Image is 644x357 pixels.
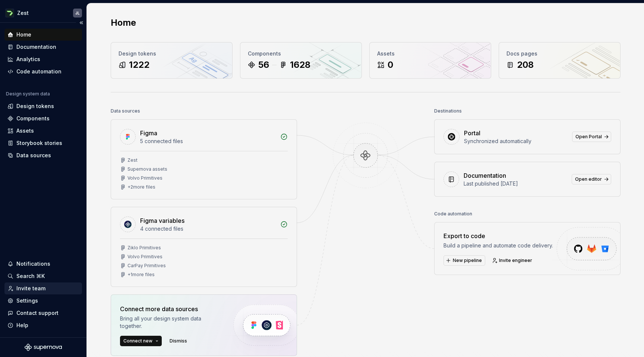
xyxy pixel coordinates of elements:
[170,338,187,344] span: Dismiss
[127,263,166,269] div: CarPay Primitives
[6,91,50,97] div: Design system data
[575,134,602,140] span: Open Portal
[111,42,233,79] a: Design tokens1222
[76,18,86,28] button: Collapse sidebar
[4,125,82,137] a: Assets
[127,272,155,278] div: + 1 more files
[16,139,62,147] div: Storybook stories
[140,129,157,138] div: Figma
[443,231,553,240] div: Export to code
[434,106,462,116] div: Destinations
[443,255,485,266] button: New pipeline
[1,5,85,21] button: ZestJL
[111,17,136,29] h2: Home
[369,42,491,79] a: Assets0
[290,59,310,71] div: 1628
[434,209,472,219] div: Code automation
[4,113,82,124] a: Components
[4,258,82,270] button: Notifications
[5,9,14,18] img: 845e64b5-cf6c-40e8-a5f3-aaa2a69d7a99.png
[119,50,225,57] div: Design tokens
[4,66,82,78] a: Code automation
[25,344,62,351] svg: Supernova Logo
[16,322,28,329] div: Help
[4,295,82,307] a: Settings
[506,50,613,57] div: Docs pages
[499,42,621,79] a: Docs pages208
[166,336,190,346] button: Dismiss
[4,137,82,149] a: Storybook stories
[4,29,82,41] a: Home
[4,100,82,112] a: Design tokens
[140,225,276,233] div: 4 connected files
[16,152,51,159] div: Data sources
[111,119,297,199] a: Figma5 connected filesZestSupernova assetsVolvo Primitives+2more files
[443,242,553,249] div: Build a pipeline and automate code delivery.
[127,175,162,181] div: Volvo Primitives
[572,132,611,142] a: Open Portal
[499,258,532,263] span: Invite engineer
[127,166,167,172] div: Supernova assets
[16,285,45,292] div: Invite team
[16,115,50,122] div: Components
[111,207,297,287] a: Figma variables4 connected filesZiklo PrimitivesVolvo PrimitivesCarPay Primitives+1more files
[4,149,82,161] a: Data sources
[129,59,149,71] div: 1222
[120,315,221,330] div: Bring all your design system data together.
[240,42,362,79] a: Components561628
[16,309,59,317] div: Contact support
[120,304,221,313] div: Connect more data sources
[258,59,269,71] div: 56
[111,106,140,116] div: Data sources
[464,129,480,138] div: Portal
[16,272,45,280] div: Search ⌘K
[572,174,611,184] a: Open editor
[4,319,82,331] button: Help
[464,138,568,145] div: Synchronized automatically
[4,282,82,294] a: Invite team
[140,138,276,145] div: 5 connected files
[4,270,82,282] button: Search ⌘K
[464,171,506,180] div: Documentation
[16,31,31,38] div: Home
[4,307,82,319] button: Contact support
[464,180,567,187] div: Last published [DATE]
[388,59,393,71] div: 0
[490,255,536,266] a: Invite engineer
[16,260,50,268] div: Notifications
[127,245,161,251] div: Ziklo Primitives
[4,53,82,65] a: Analytics
[127,254,162,260] div: Volvo Primitives
[17,9,29,17] div: Zest
[248,50,354,57] div: Components
[16,102,54,110] div: Design tokens
[16,68,61,75] div: Code automation
[377,50,483,57] div: Assets
[127,184,155,190] div: + 2 more files
[517,59,534,71] div: 208
[575,176,602,182] span: Open editor
[4,41,82,53] a: Documentation
[140,216,184,225] div: Figma variables
[120,336,162,346] button: Connect new
[16,127,34,135] div: Assets
[453,258,482,263] span: New pipeline
[16,43,56,51] div: Documentation
[127,157,138,163] div: Zest
[16,56,40,63] div: Analytics
[123,338,152,344] span: Connect new
[16,297,38,304] div: Settings
[75,10,80,16] div: JL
